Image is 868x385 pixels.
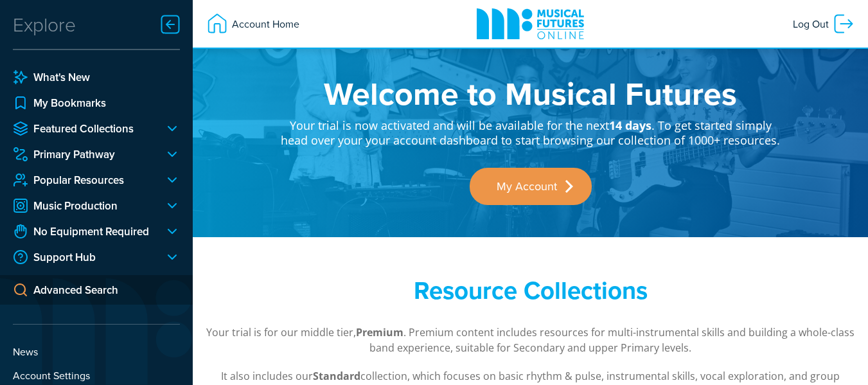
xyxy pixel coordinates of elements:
[13,121,154,136] a: Featured Collections
[356,325,403,339] strong: Premium
[609,118,651,133] strong: 14 days
[13,249,154,265] a: Support Hub
[280,77,781,109] h1: Welcome to Musical Futures
[13,95,180,111] a: My Bookmarks
[13,69,180,85] a: What's New
[13,12,76,37] div: Explore
[13,368,180,383] a: Account Settings
[786,6,862,42] a: Log Out
[229,12,299,35] span: Account Home
[13,198,154,213] a: Music Production
[280,109,781,148] p: Your trial is now activated and will be available for the next . To get started simply head over ...
[313,369,360,383] strong: Standard
[280,276,781,305] h2: Resource Collections
[13,147,154,162] a: Primary Pathway
[470,168,592,205] a: My Account
[13,172,154,188] a: Popular Resources
[793,12,832,35] span: Log Out
[206,325,855,355] p: Your trial is for our middle tier, . Premium content includes resources for multi-instrumental sk...
[13,224,154,239] a: No Equipment Required
[199,6,306,42] a: Account Home
[13,344,180,359] a: News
